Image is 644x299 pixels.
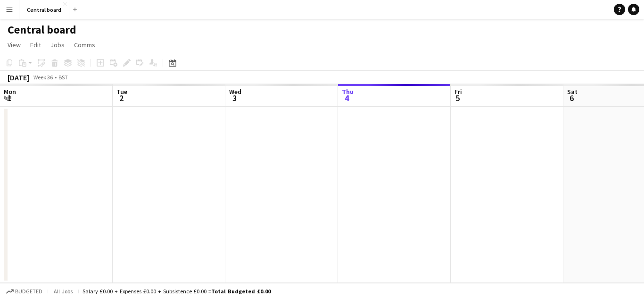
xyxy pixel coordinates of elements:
span: Sat [567,87,578,96]
a: Jobs [47,39,68,51]
button: Budgeted [5,286,44,297]
span: 1 [2,93,16,103]
div: [DATE] [8,73,29,82]
span: Tue [116,87,127,96]
span: Thu [342,87,354,96]
div: Salary £0.00 + Expenses £0.00 + Subsistence £0.00 = [83,288,271,295]
span: All jobs [52,288,74,295]
span: 6 [566,93,578,103]
span: View [8,41,21,49]
span: Mon [4,87,16,96]
span: 2 [115,93,127,103]
span: 5 [453,93,462,103]
span: 4 [340,93,354,103]
a: View [4,39,25,51]
span: Comms [74,41,95,49]
span: 3 [228,93,241,103]
span: Total Budgeted £0.00 [211,288,271,295]
span: Budgeted [15,288,42,295]
a: Comms [70,39,99,51]
div: BST [58,74,68,81]
span: Jobs [50,41,65,49]
span: Fri [454,87,462,96]
a: Edit [26,39,45,51]
span: Wed [229,87,241,96]
span: Week 36 [31,74,55,81]
button: Central board [19,0,69,19]
h1: Central board [8,23,76,37]
span: Edit [30,41,41,49]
